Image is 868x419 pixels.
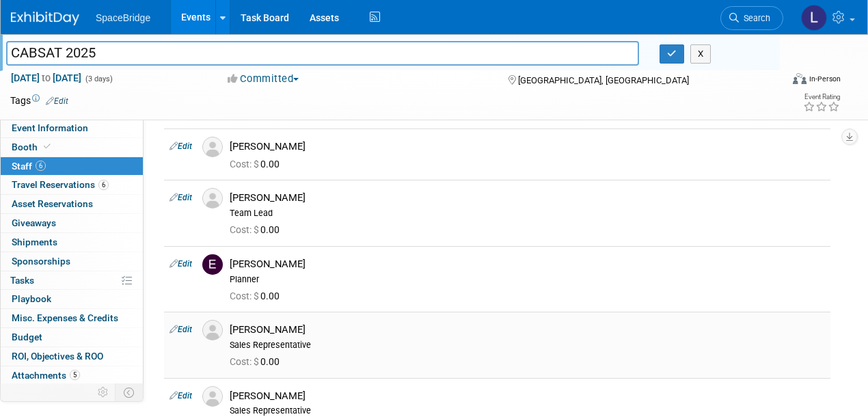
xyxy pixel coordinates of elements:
[720,71,841,92] div: Event Format
[1,366,143,385] a: Attachments5
[230,405,825,416] div: Sales Representative
[1,214,143,232] a: Giveaways
[96,12,150,23] span: SpaceBridge
[809,74,841,84] div: In-Person
[169,391,192,401] a: Edit
[12,217,56,228] span: Giveaways
[169,193,192,202] a: Edit
[1,271,143,290] a: Tasks
[169,259,192,269] a: Edit
[230,390,825,403] div: [PERSON_NAME]
[116,383,144,401] td: Toggle Event Tabs
[10,275,34,286] span: Tasks
[12,236,57,247] span: Shipments
[202,254,223,275] img: E.jpg
[230,224,285,235] span: 0.00
[230,356,285,367] span: 0.00
[12,332,42,342] span: Budget
[1,176,143,194] a: Travel Reservations6
[98,180,109,190] span: 6
[40,72,53,83] span: to
[202,386,223,407] img: Associate-Profile-5.png
[230,356,260,367] span: Cost: $
[230,159,285,170] span: 0.00
[12,161,46,172] span: Staff
[518,75,689,85] span: [GEOGRAPHIC_DATA], [GEOGRAPHIC_DATA]
[12,141,53,152] span: Booth
[1,233,143,252] a: Shipments
[169,141,192,151] a: Edit
[230,191,825,204] div: [PERSON_NAME]
[1,290,143,308] a: Playbook
[1,138,143,157] a: Booth
[230,274,825,285] div: Planner
[12,351,103,362] span: ROI, Objectives & ROO
[12,179,109,190] span: Travel Reservations
[84,75,113,83] span: (3 days)
[10,94,68,107] td: Tags
[223,72,304,86] button: Committed
[44,143,51,150] i: Booth reservation complete
[1,195,143,213] a: Asset Reservations
[690,44,711,64] button: X
[793,73,806,84] img: Format-Inperson.png
[70,370,80,380] span: 5
[230,323,825,336] div: [PERSON_NAME]
[12,198,93,209] span: Asset Reservations
[230,340,825,351] div: Sales Representative
[12,312,118,323] span: Misc. Expenses & Credits
[230,258,825,271] div: [PERSON_NAME]
[230,140,825,153] div: [PERSON_NAME]
[1,309,143,327] a: Misc. Expenses & Credits
[12,122,88,133] span: Event Information
[1,252,143,271] a: Sponsorships
[46,96,68,106] a: Edit
[230,159,260,170] span: Cost: $
[10,72,82,84] span: [DATE] [DATE]
[1,347,143,366] a: ROI, Objectives & ROO
[1,119,143,137] a: Event Information
[230,290,285,301] span: 0.00
[12,256,70,267] span: Sponsorships
[36,161,46,171] span: 6
[230,290,260,301] span: Cost: $
[803,94,840,100] div: Event Rating
[1,157,143,176] a: Staff6
[202,137,223,157] img: Associate-Profile-5.png
[801,5,827,31] img: Luminita Oprescu
[202,188,223,208] img: Associate-Profile-5.png
[230,208,825,219] div: Team Lead
[202,320,223,340] img: Associate-Profile-5.png
[720,6,783,30] a: Search
[11,12,79,25] img: ExhibitDay
[12,293,51,304] span: Playbook
[1,328,143,347] a: Budget
[739,13,770,23] span: Search
[169,325,192,334] a: Edit
[230,224,260,235] span: Cost: $
[92,383,116,401] td: Personalize Event Tab Strip
[12,370,80,381] span: Attachments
